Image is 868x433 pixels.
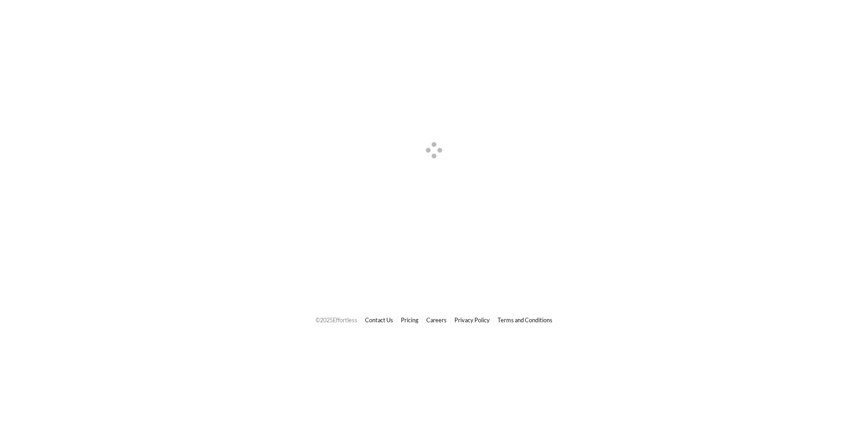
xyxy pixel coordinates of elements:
[426,316,447,324] a: Careers
[365,316,393,324] a: Contact Us
[498,316,552,324] a: Terms and Conditions
[454,316,490,324] a: Privacy Policy
[401,316,419,324] a: Pricing
[316,316,357,324] span: © 2025 Effortless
